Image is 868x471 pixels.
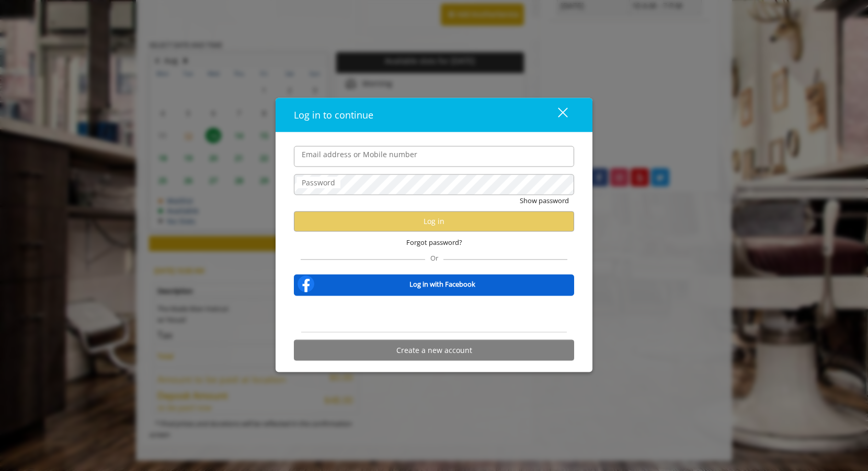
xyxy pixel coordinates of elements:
iframe: Sign in with Google Button [374,303,494,326]
label: Email address or Mobile number [296,148,422,160]
button: Show password [520,195,569,206]
b: Log in with Facebook [409,279,475,290]
input: Email address or Mobile number [294,146,574,167]
button: close dialog [539,104,574,125]
button: Log in [294,211,574,231]
span: Forgot password? [406,237,462,248]
input: Password [294,174,574,195]
button: Create a new account [294,340,574,360]
img: facebook-logo [295,274,316,295]
div: close dialog [546,107,567,123]
span: Log in to continue [294,108,373,121]
span: Or [425,253,443,263]
label: Password [296,176,340,188]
